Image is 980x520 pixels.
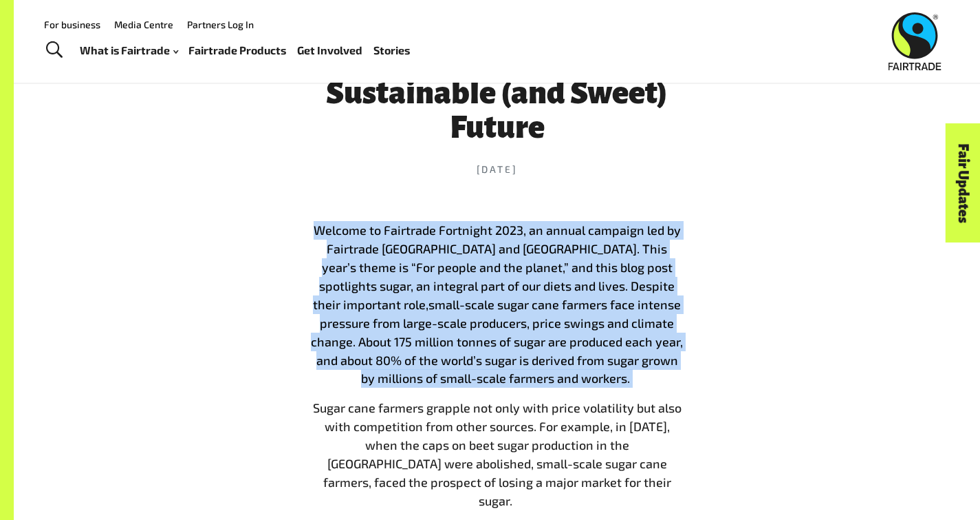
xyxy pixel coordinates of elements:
h1: Sugar Cane Farmers for a Sustainable (and Sweet) Future [309,42,685,145]
a: Fairtrade Products [188,41,286,61]
img: Fairtrade Australia New Zealand logo [889,12,941,70]
a: Toggle Search [37,33,71,67]
a: Partners Log In [187,19,254,30]
a: Media Centre [114,19,173,30]
time: [DATE] [309,163,685,177]
a: For business [44,19,100,30]
a: What is Fairtrade [80,41,178,61]
a: Stories [373,41,410,61]
span: Welcome to Fairtrade Fortnight 2023, an annual campaign led by Fairtrade [GEOGRAPHIC_DATA] and [G... [313,222,681,312]
span: small-scale sugar cane farmers face intense pressure from large-scale producers, price swings and... [311,297,683,386]
span: Sugar cane farmers grapple not only with price volatility but also with competition from other so... [313,400,682,508]
a: Get Involved [297,41,362,61]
